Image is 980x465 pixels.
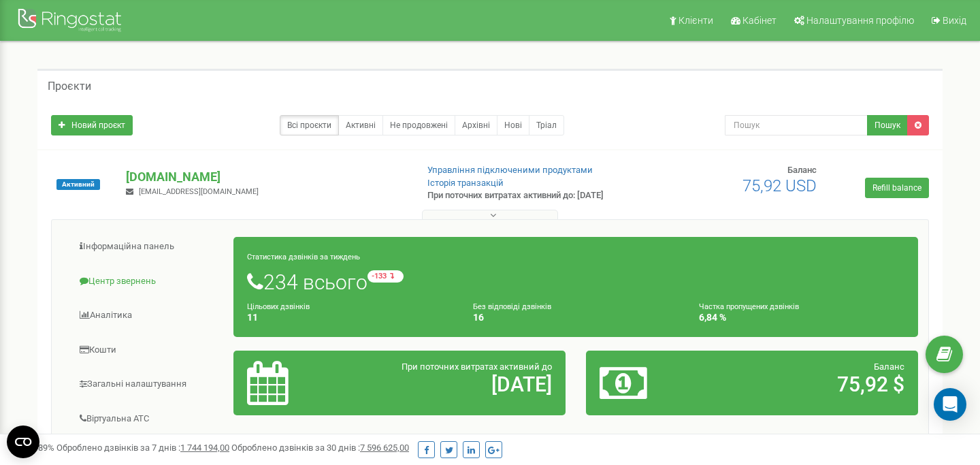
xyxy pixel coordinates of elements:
[51,115,133,135] a: Новий проєкт
[382,115,455,135] a: Не продовжені
[231,443,409,453] span: Оброблено дзвінків за 30 днів :
[355,373,552,396] h2: [DATE]
[699,312,904,323] h4: 6,84 %
[247,302,310,311] small: Цільових дзвінків
[338,115,383,135] a: Активні
[62,368,234,401] a: Загальні налаштування
[427,189,632,202] p: При поточних витратах активний до: [DATE]
[62,402,234,436] a: Віртуальна АТС
[56,443,229,453] span: Оброблено дзвінків за 7 днів :
[180,443,229,453] u: 1 744 194,00
[247,253,360,261] small: Статистика дзвінків за тиждень
[62,265,234,298] a: Центр звернень
[742,176,817,195] span: 75,92 USD
[367,270,404,283] small: -133
[427,178,504,188] a: Історія транзакцій
[62,334,234,367] a: Кошти
[62,299,234,332] a: Аналiтика
[247,270,904,293] h1: 234 всього
[402,362,552,372] span: При поточних витратах активний до
[943,15,966,26] span: Вихід
[725,115,868,135] input: Пошук
[699,302,799,311] small: Частка пропущених дзвінків
[867,115,908,135] button: Пошук
[934,388,966,421] div: Open Intercom Messenger
[7,426,39,458] button: Open CMP widget
[56,179,100,190] span: Активний
[247,312,453,323] h4: 11
[360,443,409,453] u: 7 596 625,00
[874,362,904,372] span: Баланс
[865,178,929,198] a: Refill balance
[455,115,497,135] a: Архівні
[806,15,914,26] span: Налаштування профілю
[17,5,126,37] img: Ringostat Logo
[427,165,593,175] a: Управління підключеними продуктами
[473,312,679,323] h4: 16
[742,15,777,26] span: Кабінет
[473,302,551,311] small: Без відповіді дзвінків
[529,115,564,135] a: Тріал
[139,187,259,196] span: [EMAIL_ADDRESS][DOMAIN_NAME]
[787,165,817,175] span: Баланс
[708,373,904,396] h2: 75,92 $
[280,115,339,135] a: Всі проєкти
[497,115,529,135] a: Нові
[62,230,234,263] a: Інформаційна панель
[48,80,91,93] h5: Проєкти
[679,15,713,26] span: Клієнти
[126,168,405,186] p: [DOMAIN_NAME]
